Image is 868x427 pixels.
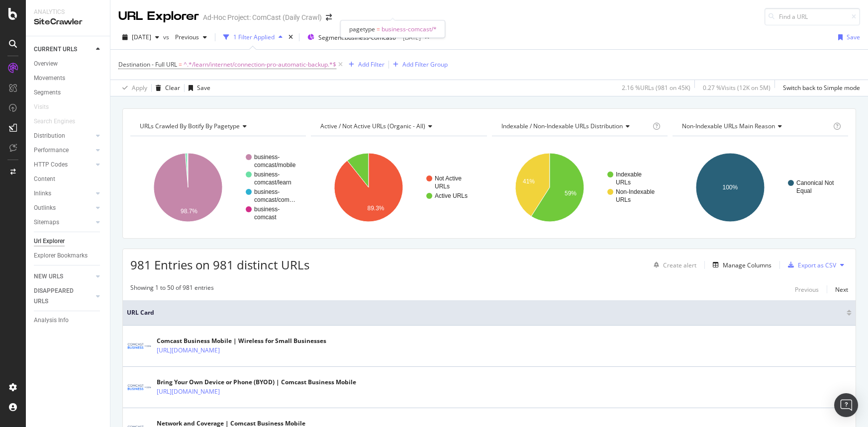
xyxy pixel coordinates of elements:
[680,118,831,134] h4: Non-Indexable URLs Main Reason
[219,29,287,45] button: 1 Filter Applied
[152,80,180,96] button: Clear
[722,184,738,191] text: 100%
[796,187,812,194] text: Equal
[616,179,631,186] text: URLs
[795,283,819,295] button: Previous
[622,84,690,92] div: 2.16 % URLs ( 981 on 45K )
[197,84,210,92] div: Save
[171,29,211,45] button: Previous
[311,144,485,231] svg: A chart.
[358,60,385,69] div: Add Filter
[835,283,848,295] button: Next
[34,160,68,170] div: HTTP Codes
[673,144,847,231] svg: A chart.
[34,44,93,55] a: CURRENT URLS
[345,59,385,71] button: Add Filter
[303,29,421,45] button: Segment:business-comcast/*[DATE]
[501,122,623,130] span: Indexable / Non-Indexable URLs distribution
[703,84,771,92] div: 0.27 % Visits ( 12K on 5M )
[127,381,152,394] img: main image
[118,29,163,45] button: [DATE]
[34,16,102,28] div: SiteCrawler
[34,236,65,247] div: Url Explorer
[132,84,147,92] div: Apply
[34,188,93,199] a: Inlinks
[389,59,448,71] button: Add Filter Group
[130,283,214,295] div: Showing 1 to 50 of 981 entries
[402,60,448,69] div: Add Filter Group
[34,116,85,127] a: Search Engines
[784,257,836,273] button: Export as CSV
[185,80,210,96] button: Save
[616,171,642,178] text: Indexable
[34,73,103,84] a: Movements
[377,25,380,33] span: =
[650,257,696,273] button: Create alert
[34,271,93,282] a: NEW URLS
[287,32,295,42] div: times
[254,154,280,161] text: business-
[254,196,295,203] text: comcast/com…
[34,203,93,213] a: Outlinks
[130,256,309,273] span: 981 Entries on 981 distinct URLs
[157,378,356,387] div: Bring Your Own Device or Phone (BYOD) | Comcast Business Mobile
[616,196,631,203] text: URLs
[318,33,400,42] span: Segment: business-comcast/*
[34,8,102,16] div: Analytics
[34,44,77,55] div: CURRENT URLS
[34,87,61,98] div: Segments
[34,174,103,184] a: Content
[34,315,103,326] a: Analysis Info
[34,217,93,228] a: Sitemaps
[163,33,171,41] span: vs
[663,261,696,269] div: Create alert
[435,175,462,182] text: Not Active
[171,33,199,41] span: Previous
[34,102,49,112] div: Visits
[779,80,860,96] button: Switch back to Simple mode
[34,145,93,156] a: Performance
[203,12,322,22] div: Ad-Hoc Project: ComCast (Daily Crawl)
[834,393,858,417] div: Open Intercom Messenger
[130,144,304,231] svg: A chart.
[783,84,860,92] div: Switch back to Simple mode
[118,80,147,96] button: Apply
[798,261,836,269] div: Export as CSV
[34,160,93,170] a: HTTP Codes
[34,251,103,261] a: Explorer Bookmarks
[34,145,69,156] div: Performance
[435,183,450,190] text: URLs
[254,179,291,186] text: comcast/learn
[34,131,93,141] a: Distribution
[34,116,75,127] div: Search Engines
[140,122,240,130] span: URLs Crawled By Botify By pagetype
[34,286,84,307] div: DISAPPEARED URLS
[499,118,651,134] h4: Indexable / Non-Indexable URLs Distribution
[368,205,385,212] text: 89.3%
[616,188,655,195] text: Non-Indexable
[318,118,478,134] h4: Active / Not Active URLs
[522,178,534,185] text: 41%
[34,87,103,98] a: Segments
[254,188,280,195] text: business-
[34,102,59,112] a: Visits
[795,285,819,294] div: Previous
[765,8,860,25] input: Find a URL
[34,188,51,199] div: Inlinks
[132,33,151,41] span: 2025 Aug. 25th
[118,60,177,69] span: Destination - Full URL
[326,14,332,21] div: arrow-right-arrow-left
[382,25,437,33] span: business-comcast/*
[184,58,336,72] span: ^.*/learn/internet/connection-pro-automatic-backup.*$
[254,214,277,221] text: comcast
[709,259,772,271] button: Manage Columns
[492,144,666,231] svg: A chart.
[181,208,197,215] text: 98.7%
[834,29,860,45] button: Save
[254,171,280,178] text: business-
[34,217,59,228] div: Sitemaps
[157,387,220,397] a: [URL][DOMAIN_NAME]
